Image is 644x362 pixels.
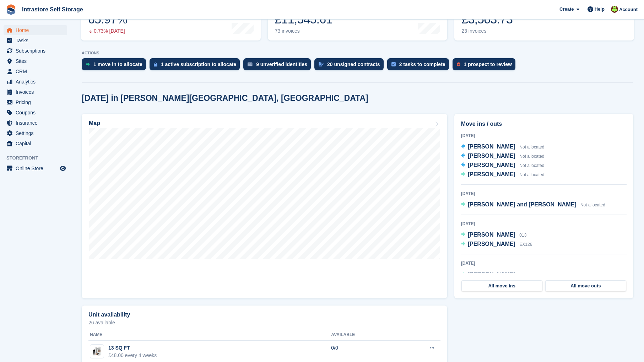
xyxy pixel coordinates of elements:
a: menu [4,163,67,173]
p: ACTIONS [82,51,633,55]
a: Intrastore Self Storage [19,4,86,15]
a: menu [4,25,67,35]
th: Name [88,329,331,341]
a: 9 unverified identities [243,58,314,74]
span: Storefront [6,155,71,162]
a: [PERSON_NAME] Not allocated [461,142,545,152]
span: Account [619,6,638,13]
img: move_ins_to_allocate_icon-fdf77a2bb77ea45bf5b3d319d69a93e2d87916cf1d5bf7949dd705db3b84f3ca.svg [86,62,90,66]
a: menu [4,66,67,76]
span: Home [16,25,58,35]
img: Emily Clark [611,6,618,13]
span: 056 [519,272,526,277]
span: Online Store [16,163,58,173]
div: £11,545.61 [275,12,332,27]
a: menu [4,139,67,148]
span: Not allocated [580,202,605,207]
div: [DATE] [461,133,627,139]
span: Not allocated [519,154,544,159]
a: [PERSON_NAME] and [PERSON_NAME] Not allocated [461,200,605,210]
div: 65.97% [88,12,127,27]
a: All move outs [545,280,626,292]
span: Invoices [16,87,58,97]
div: 1 move in to allocate [93,61,142,67]
span: Settings [16,128,58,138]
div: 73 invoices [275,28,332,34]
a: [PERSON_NAME] EX126 [461,240,532,249]
span: [PERSON_NAME] [468,144,515,150]
a: menu [4,56,67,66]
span: [PERSON_NAME] [468,241,515,247]
span: [PERSON_NAME] [468,232,515,238]
a: [PERSON_NAME] Not allocated [461,170,545,179]
a: All move ins [461,280,542,292]
h2: Unit availability [88,312,130,318]
div: 9 unverified identities [256,61,307,67]
a: 1 active subscription to allocate [150,58,243,74]
th: Available [331,329,398,341]
span: [PERSON_NAME] [468,171,515,177]
h2: Move ins / outs [461,120,627,128]
div: 1 active subscription to allocate [161,61,236,67]
img: active_subscription_to_allocate_icon-d502201f5373d7db506a760aba3b589e785aa758c864c3986d89f69b8ff3... [154,62,157,67]
span: Coupons [16,108,58,118]
span: Insurance [16,118,58,128]
a: [PERSON_NAME] Not allocated [461,161,545,170]
a: menu [4,36,67,45]
a: [PERSON_NAME] Not allocated [461,152,545,161]
a: menu [4,77,67,87]
div: £3,563.73 [461,12,513,27]
img: stora-icon-8386f47178a22dfd0bd8f6a31ec36ba5ce8667c1dd55bd0f319d3a0aa187defe.svg [6,4,16,15]
span: EX126 [519,242,532,247]
a: menu [4,108,67,118]
a: menu [4,46,67,56]
a: menu [4,118,67,128]
a: menu [4,128,67,138]
a: Map [82,114,447,298]
span: Help [595,6,605,13]
img: prospect-51fa495bee0391a8d652442698ab0144808aea92771e9ea1ae160a38d050c398.svg [457,62,460,66]
div: 0.73% [DATE] [88,28,127,34]
a: 1 prospect to review [453,58,519,74]
a: menu [4,87,67,97]
h2: Map [89,120,100,126]
span: [PERSON_NAME] [468,162,515,168]
div: [DATE] [461,221,627,227]
div: [DATE] [461,260,627,266]
span: Sites [16,56,58,66]
span: Create [559,6,574,13]
span: [PERSON_NAME] and [PERSON_NAME] [468,201,577,207]
span: Not allocated [519,145,544,150]
span: Subscriptions [16,46,58,56]
a: 1 move in to allocate [82,58,150,74]
div: 2 tasks to complete [399,61,445,67]
div: 20 unsigned contracts [327,61,380,67]
span: Not allocated [519,172,544,177]
img: verify_identity-adf6edd0f0f0b5bbfe63781bf79b02c33cf7c696d77639b501bdc392416b5a36.svg [248,62,253,66]
div: 13 SQ FT [108,344,157,352]
span: CRM [16,66,58,76]
img: task-75834270c22a3079a89374b754ae025e5fb1db73e45f91037f5363f120a921f8.svg [391,62,396,66]
span: [PERSON_NAME] [468,271,515,277]
span: [PERSON_NAME] [468,153,515,159]
span: Analytics [16,77,58,87]
img: 12-sqft-unit.jpg [90,346,104,357]
img: contract_signature_icon-13c848040528278c33f63329250d36e43548de30e8caae1d1a13099fd9432cc5.svg [319,62,324,66]
a: 20 unsigned contracts [314,58,387,74]
span: Tasks [16,36,58,45]
p: 26 available [88,320,440,325]
a: Preview store [59,164,67,173]
div: 23 invoices [461,28,513,34]
div: [DATE] [461,190,627,197]
span: Not allocated [519,163,544,168]
span: 013 [519,233,526,238]
a: menu [4,97,67,107]
a: 2 tasks to complete [387,58,453,74]
div: 1 prospect to review [464,61,512,67]
div: £48.00 every 4 weeks [108,352,157,359]
a: [PERSON_NAME] 056 [461,270,527,279]
span: Capital [16,139,58,148]
a: [PERSON_NAME] 013 [461,231,527,240]
span: Pricing [16,97,58,107]
h2: [DATE] in [PERSON_NAME][GEOGRAPHIC_DATA], [GEOGRAPHIC_DATA] [82,93,368,103]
